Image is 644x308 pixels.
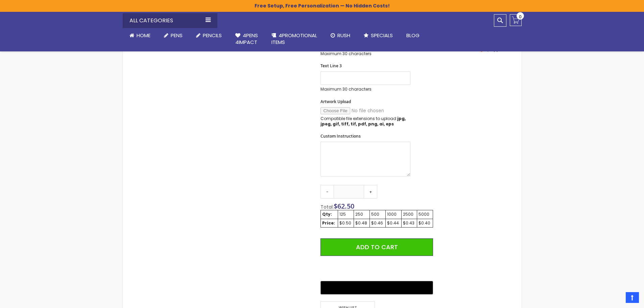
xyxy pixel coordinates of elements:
[371,32,393,39] span: Specials
[320,116,410,127] p: Compatible file extensions to upload:
[355,220,368,226] div: $0.48
[406,32,420,39] span: Blog
[320,238,433,256] button: Add to Cart
[403,212,415,217] div: 2500
[320,116,406,127] strong: jpg, jpeg, gif, tiff, tif, pdf, png, ai, eps
[320,261,433,276] iframe: PayPal
[320,99,351,104] span: Artwork Upload
[519,14,522,20] span: 0
[322,211,332,217] strong: Qty:
[403,220,415,226] div: $0.43
[320,87,410,92] p: Maximum 30 characters
[123,28,157,43] a: Home
[357,28,400,43] a: Specials
[320,281,433,294] button: Buy with GPay
[320,204,334,210] span: Total:
[337,202,354,211] span: 62.50
[271,32,317,46] span: 4PROMOTIONAL ITEMS
[171,32,183,39] span: Pens
[510,14,522,26] a: 0
[387,220,400,226] div: $0.44
[320,133,361,139] span: Custom Instructions
[387,212,400,217] div: 1000
[320,185,334,198] a: -
[334,202,354,211] span: $
[337,32,350,39] span: Rush
[419,212,431,217] div: 5000
[371,212,384,217] div: 500
[229,28,265,50] a: 4Pens4impact
[400,28,426,43] a: Blog
[137,32,150,39] span: Home
[356,243,398,251] span: Add to Cart
[364,185,377,198] a: +
[320,51,410,56] p: Maximum 30 characters
[419,220,431,226] div: $0.40
[265,28,324,50] a: 4PROMOTIONALITEMS
[371,220,384,226] div: $0.46
[355,212,368,217] div: 250
[324,28,357,43] a: Rush
[588,290,644,308] iframe: Google Customer Reviews
[189,28,229,43] a: Pencils
[320,63,342,69] span: Text Line 3
[339,220,352,226] div: $0.50
[339,212,352,217] div: 125
[203,32,222,39] span: Pencils
[322,220,335,226] strong: Price:
[235,32,258,46] span: 4Pens 4impact
[157,28,189,43] a: Pens
[123,13,217,28] div: All Categories
[450,49,515,54] a: 4pens.com certificate URL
